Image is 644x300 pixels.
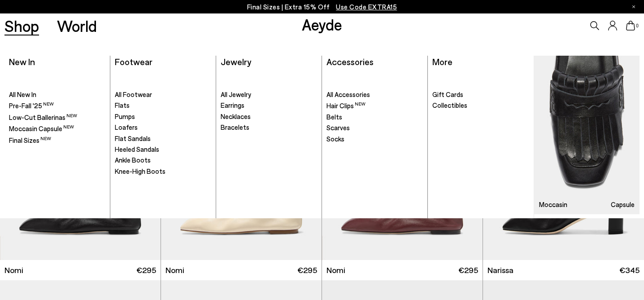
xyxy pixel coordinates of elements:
[57,18,97,34] a: World
[626,21,635,31] a: 0
[247,1,397,13] p: Final Sizes | Extra 15% Off
[9,136,51,144] span: Final Sizes
[483,260,644,280] a: Narissa €345
[115,123,138,131] span: Loafers
[115,167,165,175] span: Knee-High Boots
[9,113,105,122] a: Low-Cut Ballerinas
[432,90,529,99] a: Gift Cards
[326,124,423,132] a: Scarves
[9,136,105,145] a: Final Sizes
[302,15,342,34] a: Aeyde
[534,56,640,214] img: Mobile_e6eede4d-78b8-4bd1-ae2a-4197e375e133_900x.jpg
[221,101,244,109] span: Earrings
[9,124,74,132] span: Moccasin Capsule
[165,265,184,276] span: Nomi
[115,134,151,142] span: Flat Sandals
[458,265,478,276] span: €295
[326,265,345,276] span: Nomi
[432,101,529,110] a: Collectibles
[619,265,640,276] span: €345
[9,101,54,110] span: Pre-Fall '25
[326,101,423,110] a: Hair Clips
[115,134,211,143] a: Flat Sandals
[432,90,463,98] span: Gift Cards
[297,265,317,276] span: €295
[9,90,105,99] a: All New In
[326,56,374,67] a: Accessories
[221,123,317,132] a: Bracelets
[336,3,397,11] span: Navigate to /collections/ss25-final-sizes
[534,56,640,214] a: Moccasin Capsule
[611,201,635,208] h3: Capsule
[115,56,152,67] a: Footwear
[221,90,251,98] span: All Jewelry
[9,101,105,110] a: Pre-Fall '25
[115,112,211,121] a: Pumps
[9,56,35,67] a: New In
[221,112,251,120] span: Necklaces
[539,201,567,208] h3: Moccasin
[432,101,467,109] span: Collectibles
[115,156,151,164] span: Ankle Boots
[322,260,483,280] a: Nomi €295
[221,112,317,121] a: Necklaces
[9,124,105,133] a: Moccasin Capsule
[326,113,423,122] a: Belts
[326,135,423,144] a: Socks
[221,90,317,99] a: All Jewelry
[326,135,344,143] span: Socks
[161,260,322,280] a: Nomi €295
[221,123,249,131] span: Bracelets
[115,101,130,109] span: Flats
[326,124,350,132] span: Scarves
[115,90,211,99] a: All Footwear
[4,18,39,34] a: Shop
[115,123,211,132] a: Loafers
[635,23,640,28] span: 0
[9,113,77,121] span: Low-Cut Ballerinas
[432,56,453,67] a: More
[115,145,211,154] a: Heeled Sandals
[487,265,513,276] span: Narissa
[326,90,370,98] span: All Accessories
[115,90,152,98] span: All Footwear
[115,112,135,120] span: Pumps
[115,145,159,153] span: Heeled Sandals
[326,90,423,99] a: All Accessories
[326,101,366,110] span: Hair Clips
[115,101,211,110] a: Flats
[115,167,211,176] a: Knee-High Boots
[326,113,342,121] span: Belts
[221,101,317,110] a: Earrings
[136,265,156,276] span: €295
[221,56,251,67] a: Jewelry
[115,156,211,165] a: Ankle Boots
[4,265,23,276] span: Nomi
[9,90,36,98] span: All New In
